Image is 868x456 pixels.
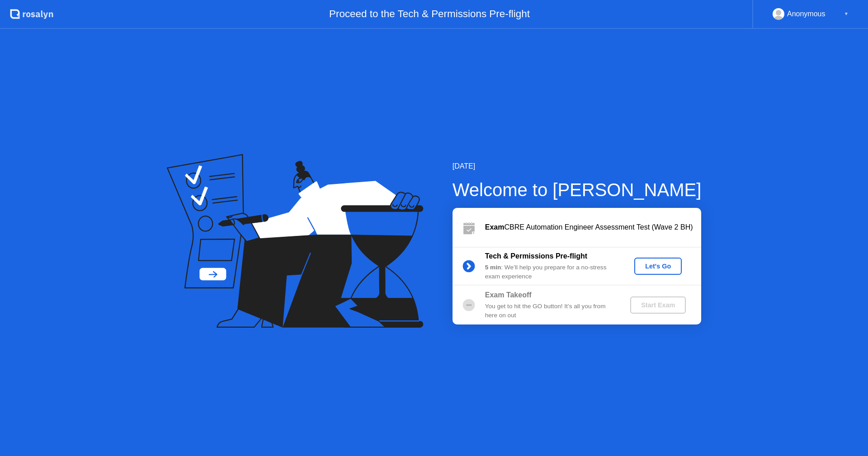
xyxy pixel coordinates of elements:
button: Start Exam [630,296,686,314]
div: ▼ [844,8,849,20]
div: Start Exam [634,301,682,309]
button: Let's Go [634,258,682,275]
div: CBRE Automation Engineer Assessment Test (Wave 2 BH) [485,222,701,233]
b: 5 min [485,264,501,271]
div: Let's Go [638,263,678,270]
div: Anonymous [787,8,826,20]
b: Exam [485,223,505,231]
b: Tech & Permissions Pre-flight [485,252,587,260]
div: [DATE] [453,161,702,172]
div: Welcome to [PERSON_NAME] [453,176,702,203]
div: You get to hit the GO button! It’s all you from here on out [485,302,615,320]
b: Exam Takeoff [485,291,532,299]
div: : We’ll help you prepare for a no-stress exam experience [485,263,615,282]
